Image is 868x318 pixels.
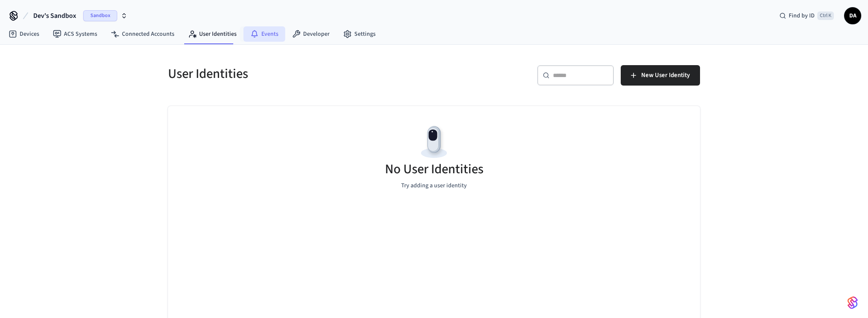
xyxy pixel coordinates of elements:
[789,11,815,20] span: Find by ID
[845,8,860,23] span: DA
[401,181,467,190] p: Try adding a user identity
[415,123,453,161] img: Devices Empty State
[385,160,483,178] h5: No User Identities
[621,65,700,86] button: New User Identity
[33,11,76,21] span: Dev's Sandbox
[773,8,841,23] div: Find by IDCtrl K
[641,70,690,81] span: New User Identity
[817,11,834,20] span: Ctrl K
[243,26,285,42] a: Events
[83,10,117,21] span: Sandbox
[168,65,429,83] h5: User Identities
[104,26,181,42] a: Connected Accounts
[844,7,861,24] button: DA
[336,26,382,42] a: Settings
[285,26,336,42] a: Developer
[848,296,858,309] img: SeamLogoGradient.69752ec5.svg
[181,26,243,42] a: User Identities
[46,26,104,42] a: ACS Systems
[2,26,46,42] a: Devices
